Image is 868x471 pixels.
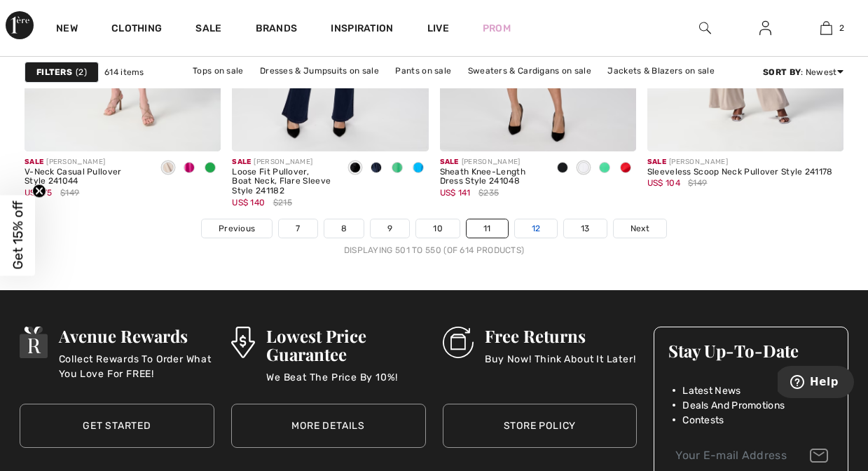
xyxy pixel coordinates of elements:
[324,219,364,238] a: 8
[25,158,43,166] span: Sale
[440,158,459,166] span: Sale
[186,62,251,80] a: Tops on sale
[668,341,834,360] h3: Stay Up-To-Date
[266,370,425,398] p: We Beat The Price By 10%!
[25,244,843,257] div: Displaying 501 to 550 (of 614 products)
[231,327,255,358] img: Lowest Price Guarantee
[797,20,856,36] a: 2
[104,66,144,78] span: 614 items
[682,398,785,413] span: Deals And Promotions
[371,219,409,238] a: 9
[373,80,442,98] a: Skirts on sale
[56,22,78,37] a: New
[485,327,635,345] h3: Free Returns
[778,366,854,401] iframe: Opens a widget where you can find more information
[25,168,146,187] div: V-Neck Casual Pullover Style 241044
[573,157,594,180] div: Vanilla 30
[232,168,333,196] div: Loose Fit Pullover, Boat Neck, Flare Sleeve Style 241182
[6,11,34,39] img: 1ère Avenue
[839,22,844,34] span: 2
[366,157,387,180] div: Midnight Blue
[59,327,214,345] h3: Avenue Rewards
[594,157,615,180] div: Island green
[478,186,499,199] span: $235
[427,21,449,36] a: Live
[440,188,471,198] span: US$ 141
[682,383,740,398] span: Latest News
[647,168,833,177] div: Sleeveless Scoop Neck Pullover Style 241178
[443,327,474,358] img: Free Returns
[647,178,680,188] span: US$ 104
[485,352,635,380] p: Buy Now! Think About It Later!
[232,157,333,168] div: [PERSON_NAME]
[763,66,843,78] div: : Newest
[111,22,162,37] a: Clothing
[266,327,425,363] h3: Lowest Price Guarantee
[759,20,771,36] img: My Info
[345,157,366,180] div: Black
[32,184,46,198] button: Close teaser
[416,219,460,238] a: 10
[20,404,214,448] a: Get Started
[331,22,393,37] span: Inspiration
[273,196,292,209] span: $215
[60,186,79,199] span: $149
[158,157,179,180] div: Dune
[440,168,541,187] div: Sheath Knee-Length Dress Style 241048
[253,62,386,80] a: Dresses & Jumpsuits on sale
[515,219,558,238] a: 12
[440,157,541,168] div: [PERSON_NAME]
[232,198,265,207] span: US$ 140
[614,219,666,238] a: Next
[36,66,72,78] strong: Filters
[600,62,722,80] a: Jackets & Blazers on sale
[443,404,638,448] a: Store Policy
[202,219,272,238] a: Previous
[820,20,832,36] img: My Bag
[25,219,843,257] nav: Page navigation
[232,158,251,166] span: Sale
[564,219,607,238] a: 13
[25,157,146,168] div: [PERSON_NAME]
[231,404,426,448] a: More Details
[467,219,508,238] a: 11
[387,157,408,180] div: Island green
[179,157,200,180] div: Ultra pink
[763,67,801,77] strong: Sort By
[631,222,649,235] span: Next
[647,158,666,166] span: Sale
[748,20,783,37] a: Sign In
[59,352,214,380] p: Collect Rewards To Order What You Love For FREE!
[195,22,221,37] a: Sale
[279,219,317,238] a: 7
[688,177,707,189] span: $149
[483,21,511,36] a: Prom
[699,20,711,36] img: search the website
[552,157,573,180] div: Black
[200,157,221,180] div: Island green
[25,188,53,198] span: US$ 75
[461,62,598,80] a: Sweaters & Cardigans on sale
[647,157,833,168] div: [PERSON_NAME]
[76,66,87,78] span: 2
[444,80,535,98] a: Outerwear on sale
[388,62,458,80] a: Pants on sale
[20,327,48,358] img: Avenue Rewards
[10,201,26,270] span: Get 15% off
[219,222,255,235] span: Previous
[408,157,429,180] div: French blue
[256,22,298,37] a: Brands
[615,157,636,180] div: Radiant red
[682,413,724,428] span: Contests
